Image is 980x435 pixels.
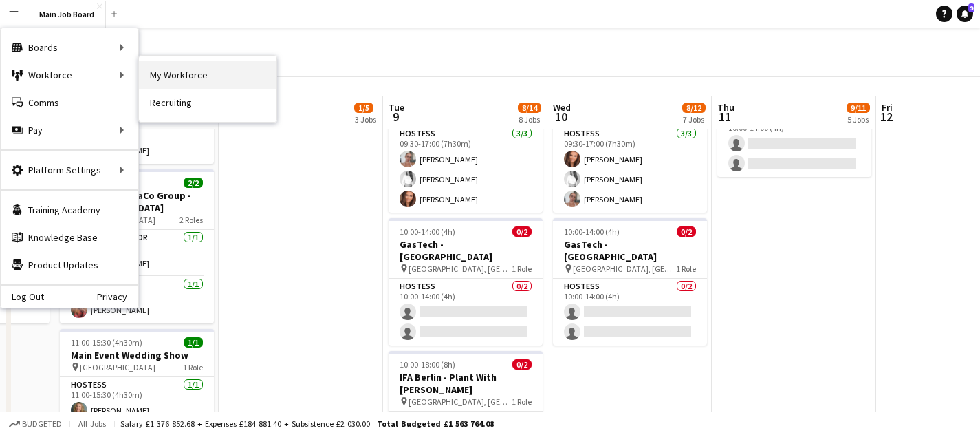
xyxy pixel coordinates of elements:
[553,279,707,346] app-card-role: Hostess0/210:00-14:00 (4h)
[880,109,893,125] span: 12
[1,291,44,302] a: Log Out
[139,61,276,89] a: My Workforce
[573,264,676,274] span: [GEOGRAPHIC_DATA], [GEOGRAPHIC_DATA]
[968,3,974,12] span: 9
[354,103,373,113] span: 1/5
[512,359,532,370] span: 0/2
[518,103,541,113] span: 8/14
[60,349,214,361] h3: Main Event Wedding Show
[184,178,203,188] span: 2/2
[1,156,138,184] div: Platform Settings
[717,101,734,114] span: Thu
[683,114,705,125] div: 7 Jobs
[847,114,869,125] div: 5 Jobs
[677,226,696,237] span: 0/2
[120,418,494,429] div: Salary £1 376 852.68 + Expenses £184 881.40 + Subsistence £2 030.00 =
[957,6,973,22] a: 9
[76,418,109,429] span: All jobs
[1,196,138,224] a: Training Academy
[564,226,620,237] span: 10:00-14:00 (4h)
[389,126,543,213] app-card-role: Hostess3/309:30-17:00 (7h30m)[PERSON_NAME][PERSON_NAME][PERSON_NAME]
[1,89,138,116] a: Comms
[184,337,203,348] span: 1/1
[377,418,494,429] span: Total Budgeted £1 563 764.08
[389,238,543,263] h3: GasTech - [GEOGRAPHIC_DATA]
[355,114,376,125] div: 3 Jobs
[389,101,404,114] span: Tue
[389,371,543,396] h3: IFA Berlin - Plant With [PERSON_NAME]
[97,291,138,302] a: Privacy
[1,61,138,89] div: Workforce
[71,337,142,348] span: 11:00-15:30 (4h30m)
[682,103,706,113] span: 8/12
[1,34,138,61] div: Boards
[553,218,707,346] app-job-card: 10:00-14:00 (4h)0/2GasTech - [GEOGRAPHIC_DATA] [GEOGRAPHIC_DATA], [GEOGRAPHIC_DATA]1 RoleHostess0...
[386,109,404,125] span: 9
[409,396,512,407] span: [GEOGRAPHIC_DATA], [GEOGRAPHIC_DATA]
[847,103,870,113] span: 9/11
[400,226,455,237] span: 10:00-14:00 (4h)
[512,264,532,274] span: 1 Role
[28,1,106,28] button: Main Job Board
[139,89,276,116] a: Recruiting
[183,362,203,372] span: 1 Role
[553,238,707,263] h3: GasTech - [GEOGRAPHIC_DATA]
[60,329,214,424] app-job-card: 11:00-15:30 (4h30m)1/1Main Event Wedding Show [GEOGRAPHIC_DATA]1 RoleHostess1/111:00-15:30 (4h30m...
[389,279,543,346] app-card-role: Hostess0/210:00-14:00 (4h)
[553,78,707,213] app-job-card: 09:30-17:00 (7h30m)3/3IMHX NEC [GEOGRAPHIC_DATA]1 RoleHostess3/309:30-17:00 (7h30m)[PERSON_NAME][...
[717,110,871,177] app-card-role: Hostess0/210:00-14:00 (4h)
[400,359,455,370] span: 10:00-18:00 (8h)
[882,101,893,114] span: Fri
[60,377,214,424] app-card-role: Hostess1/111:00-15:30 (4h30m)[PERSON_NAME]
[551,109,571,125] span: 10
[389,78,543,213] app-job-card: 09:30-17:00 (7h30m)3/3IMHX NEC [GEOGRAPHIC_DATA]1 RoleHostess3/309:30-17:00 (7h30m)[PERSON_NAME][...
[80,362,155,372] span: [GEOGRAPHIC_DATA]
[22,419,62,429] span: Budgeted
[1,224,138,251] a: Knowledge Base
[409,264,512,274] span: [GEOGRAPHIC_DATA], [GEOGRAPHIC_DATA]
[179,215,203,225] span: 2 Roles
[512,396,532,407] span: 1 Role
[715,109,734,125] span: 11
[512,226,532,237] span: 0/2
[676,264,696,274] span: 1 Role
[553,101,571,114] span: Wed
[519,114,541,125] div: 8 Jobs
[553,126,707,213] app-card-role: Hostess3/309:30-17:00 (7h30m)[PERSON_NAME][PERSON_NAME][PERSON_NAME]
[389,218,543,346] app-job-card: 10:00-14:00 (4h)0/2GasTech - [GEOGRAPHIC_DATA] [GEOGRAPHIC_DATA], [GEOGRAPHIC_DATA]1 RoleHostess0...
[1,251,138,279] a: Product Updates
[1,116,138,144] div: Pay
[7,416,64,432] button: Budgeted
